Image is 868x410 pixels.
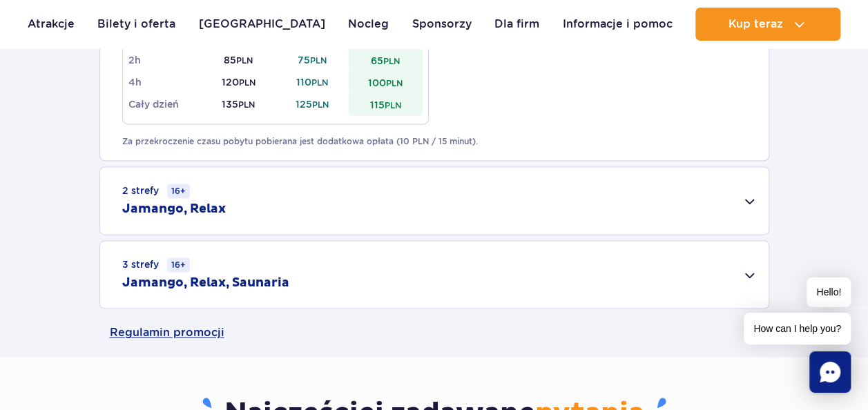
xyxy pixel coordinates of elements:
small: 16+ [167,184,190,198]
a: Nocleg [348,8,389,41]
h2: Jamango, Relax, Saunaria [122,275,289,291]
small: PLN [236,55,253,66]
span: Kup teraz [728,18,782,30]
a: [GEOGRAPHIC_DATA] [199,8,325,41]
td: 4h [128,71,202,93]
a: Bilety i oferta [97,8,175,41]
a: Dla firm [494,8,539,41]
p: Za przekroczenie czasu pobytu pobierana jest dodatkowa opłata (10 PLN / 15 minut). [122,135,746,148]
small: PLN [385,100,401,110]
small: PLN [312,99,329,110]
td: 85 [202,49,276,71]
span: How can I help you? [744,313,851,344]
td: 110 [276,71,349,93]
small: PLN [386,78,403,88]
div: Chat [809,351,851,393]
td: 135 [202,93,276,115]
small: 2 strefy [122,184,190,198]
small: 16+ [167,257,190,272]
td: 2h [128,49,202,71]
td: 120 [202,71,276,93]
td: 100 [349,71,423,93]
small: PLN [383,56,400,66]
td: 65 [349,49,423,71]
a: Sponsorzy [412,8,472,41]
td: 115 [349,93,423,115]
td: 125 [276,93,349,115]
td: 75 [276,49,349,71]
small: PLN [311,77,328,88]
h2: Jamango, Relax [122,201,226,217]
td: Cały dzień [128,93,202,115]
a: Regulamin promocji [110,309,759,357]
button: Kup teraz [695,8,840,41]
small: PLN [238,99,255,110]
small: 3 strefy [122,257,190,272]
a: Atrakcje [28,8,75,41]
small: PLN [310,55,327,66]
a: Informacje i pomoc [563,8,673,41]
small: PLN [239,77,255,88]
span: Hello! [807,277,851,307]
